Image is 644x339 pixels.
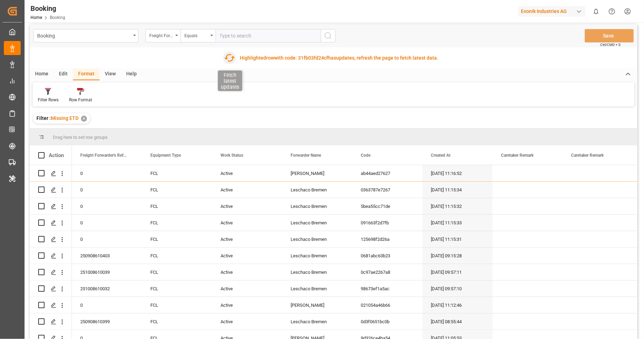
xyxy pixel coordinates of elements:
[282,264,352,280] div: Leschaco Bremen
[51,115,79,121] span: Missing ETD
[142,231,212,247] div: FCL
[212,297,282,313] div: Active
[142,165,212,181] div: FCL
[321,29,335,42] button: search button
[184,31,208,39] div: Equals
[352,313,422,330] div: 0d3f0651bc0b
[181,29,216,42] button: open menu
[30,313,72,330] div: Press SPACE to select this row.
[282,198,352,214] div: Leschaco Bremen
[212,248,282,264] div: Active
[422,182,493,198] div: [DATE] 11:15:34
[72,165,142,181] div: 0
[30,15,42,20] a: Home
[352,215,422,231] div: 091663f2d7fb
[291,153,321,158] span: Forwarder Name
[422,215,493,231] div: [DATE] 11:15:33
[30,198,72,215] div: Press SPACE to select this row.
[352,182,422,198] div: 0363787e7267
[212,264,282,280] div: Active
[150,153,181,158] span: Equipment Type
[30,182,72,198] div: Press SPACE to select this row.
[37,31,131,40] div: Booking
[604,4,620,19] button: Help Center
[240,54,439,62] div: Highlighted with code: updates, refresh the page to fetch latest data.
[518,6,585,16] div: Evonik Industries AG
[212,165,282,181] div: Active
[72,248,142,264] div: 250908610403
[212,182,282,198] div: Active
[142,182,212,198] div: FCL
[36,115,51,121] span: Filter :
[30,297,72,313] div: Press SPACE to select this row.
[422,248,493,264] div: [DATE] 09:15:28
[72,215,142,231] div: 0
[352,264,422,280] div: 0c97ae2267a8
[145,29,181,42] button: open menu
[72,198,142,214] div: 0
[30,165,72,182] div: Press SPACE to select this row.
[518,5,588,18] button: Evonik Industries AG
[501,153,534,158] span: Caretaker Remark
[212,215,282,231] div: Active
[352,280,422,297] div: 98673ef1a5ac
[30,264,72,280] div: Press SPACE to select this row.
[282,248,352,264] div: Leschaco Bremen
[73,68,100,80] div: Format
[422,297,493,313] div: [DATE] 11:12:46
[352,248,422,264] div: 0681abc63b23
[212,280,282,297] div: Active
[72,182,142,198] div: 0
[282,313,352,330] div: Leschaco Bremen
[352,165,422,181] div: ab44aed27627
[121,68,142,80] div: Help
[72,297,142,313] div: 0
[72,231,142,247] div: 0
[221,153,243,158] span: Work Status
[142,198,212,214] div: FCL
[33,29,138,42] button: open menu
[212,198,282,214] div: Active
[142,297,212,313] div: FCL
[298,55,328,61] span: 31fb03fd24cf
[30,280,72,297] div: Press SPACE to select this row.
[212,231,282,247] div: Active
[352,231,422,247] div: 125698f2d26a
[72,280,142,297] div: 251008610032
[100,68,121,80] div: View
[49,152,64,158] div: Action
[282,215,352,231] div: Leschaco Bremen
[422,165,493,181] div: [DATE] 11:16:52
[149,31,173,39] div: Freight Forwarder's Reference No.
[212,313,282,330] div: Active
[69,97,92,103] div: Row Format
[142,280,212,297] div: FCL
[80,153,127,158] span: Freight Forwarder's Reference No.
[72,264,142,280] div: 251008610039
[352,198,422,214] div: 5bea55cc71de
[72,313,142,330] div: 250908610399
[585,29,634,42] button: Save
[142,215,212,231] div: FCL
[422,313,493,330] div: [DATE] 08:55:44
[600,42,621,47] span: Ctrl/CMD + S
[38,97,59,103] div: Filter Rows
[361,153,371,158] span: Code
[422,280,493,297] div: [DATE] 09:57:10
[571,153,604,158] span: Caretaker Remark
[282,280,352,297] div: Leschaco Bremen
[30,3,65,14] div: Booking
[53,135,108,140] span: Drag here to set row groups
[142,264,212,280] div: FCL
[218,70,242,91] div: Fetch latest updates
[282,297,352,313] div: [PERSON_NAME]
[422,198,493,214] div: [DATE] 11:15:32
[54,68,73,80] div: Edit
[282,182,352,198] div: Leschaco Bremen
[282,231,352,247] div: Leschaco Bremen
[422,264,493,280] div: [DATE] 09:57:11
[352,297,422,313] div: 021054a46b66
[142,248,212,264] div: FCL
[328,55,337,61] span: has
[266,55,274,61] span: row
